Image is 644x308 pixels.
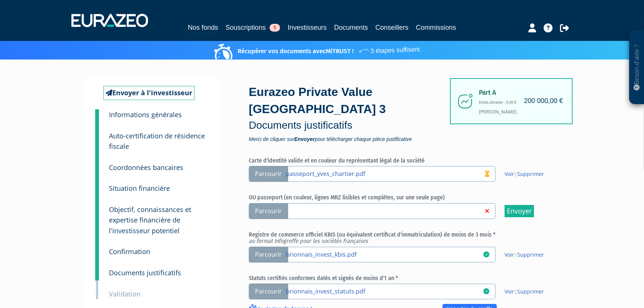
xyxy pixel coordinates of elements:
a: 7 [95,257,99,280]
small: Informations générales [109,110,182,119]
small: Objectif, connaissances et expertise financière de l'investisseur potentiel [109,205,191,235]
a: 6 [95,236,99,259]
a: Voir [505,170,514,177]
i: 02/09/2025 14:39 [483,288,489,294]
p: Besoin d'aide ? [632,34,641,101]
em: au format Infogreffe pour les sociétés françaises [249,237,368,244]
i: 02/09/2025 14:39 [483,251,489,257]
span: Parcourir [249,283,288,299]
a: 1 [95,109,99,124]
a: 3 [95,152,99,175]
a: 2 [95,121,99,155]
a: 4 [95,173,99,196]
strong: Envoyer [294,136,315,142]
small: Coordonnées bancaires [109,163,183,172]
span: Parcourir [249,203,288,219]
span: 3 étapes suffisent [358,41,420,56]
a: Documents [334,22,368,33]
small: Auto-certification de résidence fiscale [109,131,205,151]
a: brionnais_invest_statuts.pdf [286,287,483,295]
span: | [505,170,544,178]
a: 5 [95,194,99,241]
a: MiTRUST ! [326,47,354,55]
a: Supprimer [517,170,544,177]
h6: OU passeport (en couleur, lignes MRZ lisibles et complètes, sur une seule page) [249,194,557,201]
a: Commissions [416,22,456,33]
h6: Registre de commerce officiel KBIS (ou équivalent certificat d'immatriculation) de moins de 3 mois * [249,231,557,244]
h6: Statuts certifiés conformes datés et signés de moins d'1 an * [249,275,557,282]
img: 1732889491-logotype_eurazeo_blanc_rvb.png [71,14,148,27]
a: Supprimer [517,288,544,295]
span: Merci de cliquer sur pour télécharger chaque pièce justificative [249,137,453,142]
a: Nos fonds [188,22,218,34]
p: Récupérer vos documents avec [216,43,420,56]
a: brionnais_invest_kbis.pdf [286,250,483,258]
div: Eurazeo Private Value [GEOGRAPHIC_DATA] 3 [249,84,453,141]
h6: Carte d'identité valide et en couleur du représentant légal de la société [249,157,557,164]
a: Voir [505,251,514,258]
span: | [505,251,544,259]
span: Parcourir [249,166,288,182]
a: Investisseurs [287,22,326,33]
a: Conseillers [376,22,409,33]
a: Envoyer à l'investisseur [103,86,194,100]
p: Documents justificatifs [249,118,453,133]
span: | [505,288,544,295]
a: Voir [505,288,514,295]
a: Souscriptions1 [225,22,280,33]
span: 1 [270,24,280,32]
small: Validation [109,289,141,298]
small: Situation financière [109,184,170,193]
small: Documents justificatifs [109,268,181,277]
input: Envoyer [505,205,534,217]
small: Confirmation [109,247,150,256]
a: Supprimer [517,251,544,258]
a: passeport_yves_chartier.pdf [286,170,483,177]
span: Parcourir [249,247,288,263]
